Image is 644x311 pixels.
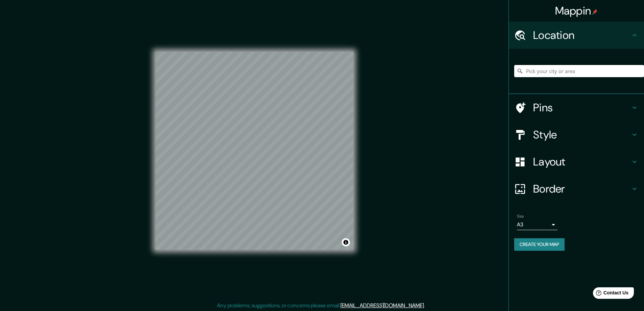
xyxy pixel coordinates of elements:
a: [EMAIL_ADDRESS][DOMAIN_NAME] [340,302,424,309]
h4: Mappin [555,4,598,18]
input: Pick your city or area [514,65,644,77]
h4: Layout [533,155,630,169]
div: Border [509,175,644,202]
div: . [426,302,427,310]
canvas: Map [156,52,353,250]
h4: Pins [533,101,630,114]
div: Layout [509,148,644,175]
button: Toggle attribution [342,238,350,246]
button: Create your map [514,238,565,251]
h4: Location [533,28,630,42]
label: Size [517,214,524,219]
h4: Style [533,128,630,141]
div: Location [509,22,644,49]
div: Style [509,121,644,148]
p: Any problems, suggestions, or concerns please email . [217,302,425,310]
img: pin-icon.png [592,9,598,15]
h4: Border [533,182,630,196]
iframe: Help widget launcher [584,285,637,304]
div: A3 [517,219,557,230]
div: . [425,302,426,310]
div: Pins [509,94,644,121]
